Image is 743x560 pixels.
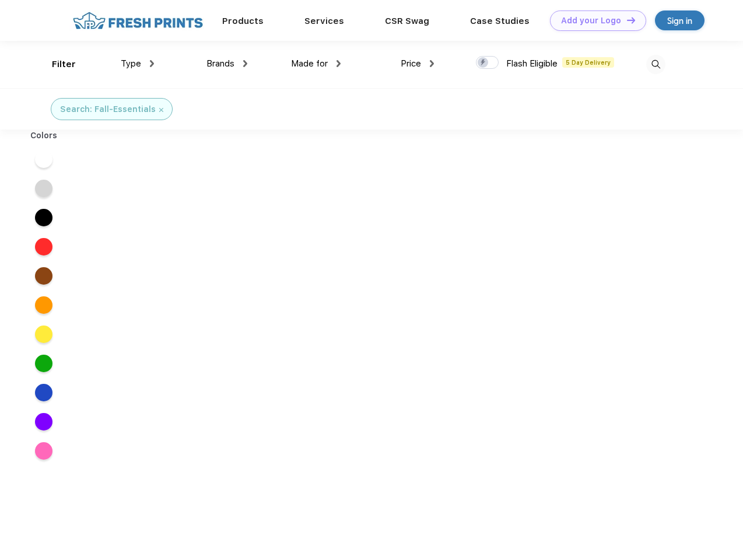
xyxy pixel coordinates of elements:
[222,16,264,26] a: Products
[337,60,341,67] img: dropdown.png
[69,10,206,31] img: fo%20logo%202.webp
[506,58,558,69] span: Flash Eligible
[159,108,163,112] img: filter_cancel.svg
[150,60,154,67] img: dropdown.png
[646,55,665,74] img: desktop_search.svg
[121,58,141,69] span: Type
[52,58,76,71] div: Filter
[627,17,635,23] img: DT
[430,60,434,67] img: dropdown.png
[667,14,692,27] div: Sign in
[60,103,156,116] div: Search: Fall-Essentials
[562,57,614,68] span: 5 Day Delivery
[206,58,234,69] span: Brands
[561,16,621,26] div: Add your Logo
[655,10,705,30] a: Sign in
[22,129,66,142] div: Colors
[401,58,421,69] span: Price
[243,60,247,67] img: dropdown.png
[291,58,328,69] span: Made for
